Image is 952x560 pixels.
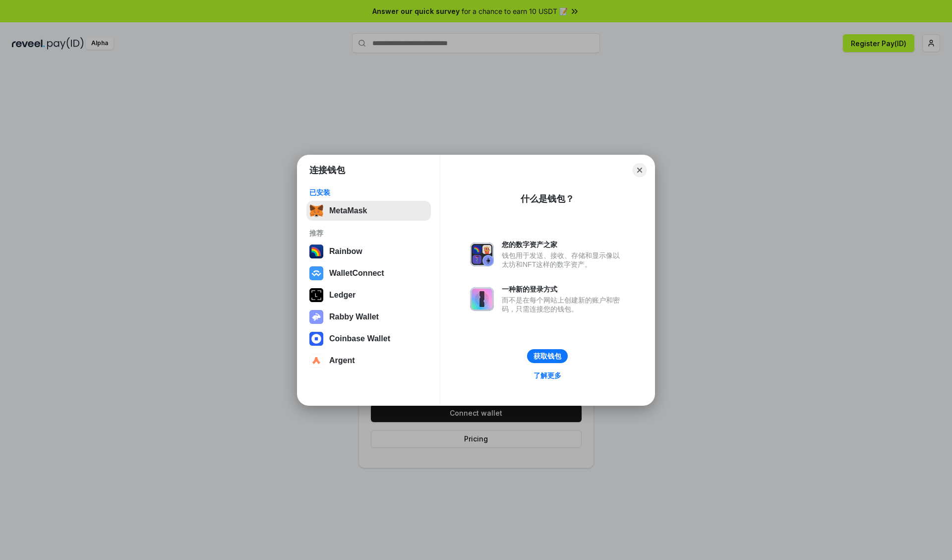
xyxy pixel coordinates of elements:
[329,356,355,365] div: Argent
[306,242,431,261] button: Rainbow
[470,243,494,266] img: svg+xml,%3Csvg%20xmlns%3D%22http%3A%2F%2Fwww.w3.org%2F2000%2Fsvg%22%20fill%3D%22none%22%20viewBox...
[309,266,323,280] img: svg+xml,%3Csvg%20width%3D%2228%22%20height%3D%2228%22%20viewBox%3D%220%200%2028%2028%22%20fill%3D...
[534,352,561,361] div: 获取钱包
[309,188,428,197] div: 已安装
[306,351,431,371] button: Argent
[329,312,379,321] div: Rabby Wallet
[309,164,345,176] h1: 连接钱包
[470,287,494,311] img: svg+xml,%3Csvg%20xmlns%3D%22http%3A%2F%2Fwww.w3.org%2F2000%2Fsvg%22%20fill%3D%22none%22%20viewBox...
[502,285,625,294] div: 一种新的登录方式
[502,240,625,249] div: 您的数字资产之家
[306,285,431,305] button: Ledger
[329,334,390,343] div: Coinbase Wallet
[329,291,356,300] div: Ledger
[309,310,323,324] img: svg+xml,%3Csvg%20xmlns%3D%22http%3A%2F%2Fwww.w3.org%2F2000%2Fsvg%22%20fill%3D%22none%22%20viewBox...
[534,371,561,380] div: 了解更多
[633,163,647,177] button: Close
[329,247,362,256] div: Rainbow
[329,269,384,278] div: WalletConnect
[502,251,625,269] div: 钱包用于发送、接收、存储和显示像以太坊和NFT这样的数字资产。
[306,329,431,349] button: Coinbase Wallet
[309,288,323,302] img: svg+xml,%3Csvg%20xmlns%3D%22http%3A%2F%2Fwww.w3.org%2F2000%2Fsvg%22%20width%3D%2228%22%20height%3...
[306,307,431,327] button: Rabby Wallet
[306,201,431,221] button: MetaMask
[306,263,431,283] button: WalletConnect
[309,204,323,218] img: svg+xml,%3Csvg%20fill%3D%22none%22%20height%3D%2233%22%20viewBox%3D%220%200%2035%2033%22%20width%...
[527,349,568,363] button: 获取钱包
[521,193,574,205] div: 什么是钱包？
[329,206,367,215] div: MetaMask
[502,296,625,313] div: 而不是在每个网站上创建新的账户和密码，只需连接您的钱包。
[309,245,323,258] img: svg+xml,%3Csvg%20width%3D%22120%22%20height%3D%22120%22%20viewBox%3D%220%200%20120%20120%22%20fil...
[309,354,323,368] img: svg+xml,%3Csvg%20width%3D%2228%22%20height%3D%2228%22%20viewBox%3D%220%200%2028%2028%22%20fill%3D...
[309,229,428,238] div: 推荐
[309,332,323,346] img: svg+xml,%3Csvg%20width%3D%2228%22%20height%3D%2228%22%20viewBox%3D%220%200%2028%2028%22%20fill%3D...
[528,369,567,382] a: 了解更多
